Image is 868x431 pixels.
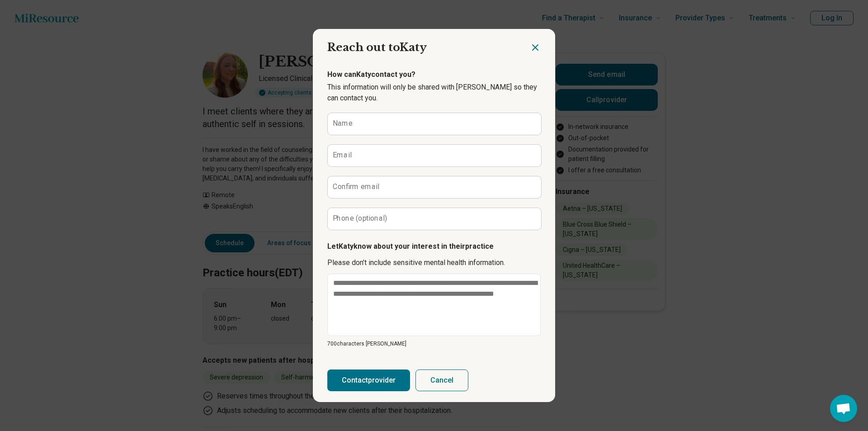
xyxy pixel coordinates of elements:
[327,257,541,268] p: Please don’t include sensitive mental health information.
[327,241,541,252] p: Let Katy know about your interest in their practice
[333,152,352,159] label: Email
[327,41,427,54] span: Reach out to Katy
[415,369,468,391] button: Cancel
[333,120,353,127] label: Name
[333,215,387,222] label: Phone (optional)
[327,82,541,104] p: This information will only be shared with [PERSON_NAME] so they can contact you.
[530,42,541,53] button: Close dialog
[327,369,410,391] button: Contactprovider
[327,340,541,348] p: 700 characters [PERSON_NAME]
[327,69,541,80] p: How can Katy contact you?
[333,183,379,190] label: Confirm email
